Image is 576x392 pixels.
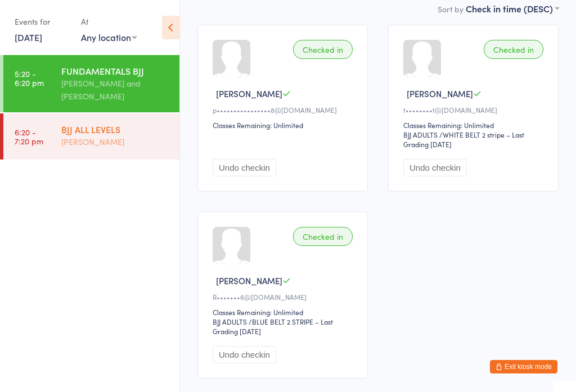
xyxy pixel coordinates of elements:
[403,130,524,149] span: / WHITE BELT 2 stripe – Last Grading [DATE]
[61,135,170,148] div: [PERSON_NAME]
[15,12,70,31] div: Events for
[61,123,170,135] div: BJJ ALL LEVELS
[213,159,276,176] button: Undo checkin
[15,127,43,145] time: 6:20 - 7:20 pm
[213,307,356,317] div: Classes Remaining: Unlimited
[213,317,333,336] span: / BLUE BELT 2 STRIPE – Last Grading [DATE]
[216,88,282,99] span: [PERSON_NAME]
[213,120,356,130] div: Classes Remaining: Unlimited
[407,88,473,99] span: [PERSON_NAME]
[213,105,356,115] div: p••••••••••••••••8@[DOMAIN_NAME]
[403,159,467,176] button: Undo checkin
[403,105,547,115] div: t••••••••t@[DOMAIN_NAME]
[403,120,547,130] div: Classes Remaining: Unlimited
[3,113,179,159] a: 6:20 -7:20 pmBJJ ALL LEVELS[PERSON_NAME]
[81,31,137,43] div: Any location
[213,346,276,363] button: Undo checkin
[490,360,557,373] button: Exit kiosk mode
[81,12,137,31] div: At
[293,227,353,246] div: Checked in
[213,317,247,326] div: BJJ ADULTS
[61,65,170,77] div: FUNDAMENTALS BJJ
[15,69,44,87] time: 5:20 - 6:20 pm
[403,130,438,139] div: BJJ ADULTS
[61,77,170,103] div: [PERSON_NAME] and [PERSON_NAME]
[466,2,559,15] div: Check in time (DESC)
[438,3,463,15] label: Sort by
[293,40,353,59] div: Checked in
[216,275,282,286] span: [PERSON_NAME]
[15,31,42,43] a: [DATE]
[213,292,356,302] div: R•••••••6@[DOMAIN_NAME]
[3,55,179,112] a: 5:20 -6:20 pmFUNDAMENTALS BJJ[PERSON_NAME] and [PERSON_NAME]
[484,40,543,59] div: Checked in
